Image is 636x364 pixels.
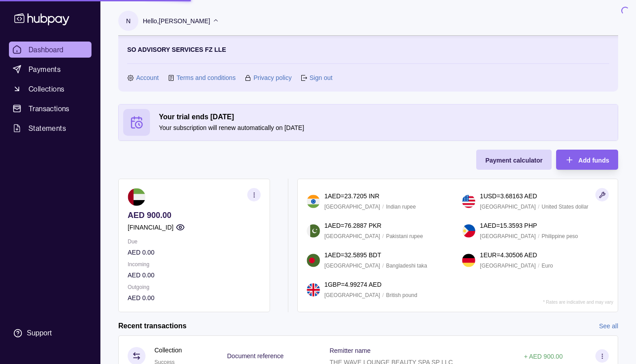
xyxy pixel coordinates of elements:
p: 1 GBP = 4.99274 AED [324,280,382,289]
p: / [382,290,384,300]
p: / [538,261,539,271]
a: Sign out [309,73,332,83]
a: Collections [9,81,91,97]
p: Due [128,237,261,247]
span: Collections [29,84,64,94]
button: Add funds [556,150,618,170]
a: Statements [9,120,91,136]
h2: Your trial ends [DATE] [159,112,613,122]
p: AED 0.00 [128,247,261,257]
a: Transactions [9,100,91,117]
p: 1 AED = 76.2887 PKR [324,221,382,230]
p: SO ADVISORY SERVICES FZ LLE [127,45,226,54]
img: gb [307,283,320,297]
p: / [382,202,384,212]
p: / [382,261,384,271]
p: * Rates are indicative and may vary [543,300,613,305]
a: See all [599,321,618,331]
p: AED 0.00 [128,270,261,280]
a: Account [136,73,159,83]
p: [GEOGRAPHIC_DATA] [324,290,380,300]
p: Outgoing [128,282,261,292]
p: 1 EUR = 4.30506 AED [480,250,537,260]
p: United States dollar [542,202,589,212]
p: 1 AED = 32.5895 BDT [324,250,381,260]
p: Pakistani rupee [386,231,423,241]
a: Terms and conditions [177,73,236,83]
p: Your subscription will renew automatically on [DATE] [159,123,613,133]
p: Euro [542,261,553,271]
img: us [462,195,475,208]
div: Support [27,328,52,338]
p: / [538,202,539,212]
img: ae [128,188,145,206]
p: [FINANCIAL_ID] [128,222,174,232]
span: Add funds [578,157,609,164]
p: AED 900.00 [128,210,261,220]
p: Philippine peso [542,231,578,241]
p: N [126,16,130,26]
p: [GEOGRAPHIC_DATA] [480,231,536,241]
p: Incoming [128,259,261,269]
p: [GEOGRAPHIC_DATA] [324,261,380,271]
p: Bangladeshi taka [386,261,427,271]
p: [GEOGRAPHIC_DATA] [480,202,536,212]
a: Payments [9,61,91,77]
a: Dashboard [9,42,91,58]
p: [GEOGRAPHIC_DATA] [480,261,536,271]
p: 1 AED = 23.7205 INR [324,191,379,201]
p: + AED 900.00 [524,353,563,360]
a: Privacy policy [254,73,292,83]
p: / [538,231,539,241]
img: in [307,195,320,208]
img: pk [307,224,320,238]
p: Remitter name [329,347,370,354]
span: Transactions [29,103,70,114]
p: [GEOGRAPHIC_DATA] [324,231,380,241]
img: bd [307,254,320,267]
p: 1 AED = 15.3593 PHP [480,221,537,230]
p: / [382,231,384,241]
span: Dashboard [29,44,64,55]
p: British pound [386,290,417,300]
span: Statements [29,123,66,134]
p: AED 0.00 [128,293,261,303]
p: 1 USD = 3.68163 AED [480,191,537,201]
p: Collection [154,345,182,355]
h2: Recent transactions [118,321,187,331]
p: Document reference [227,352,284,360]
span: Payments [29,64,61,75]
span: Payment calculator [485,157,542,164]
img: de [462,254,475,267]
p: [GEOGRAPHIC_DATA] [324,202,380,212]
button: Payment calculator [476,150,551,170]
a: Support [9,324,91,343]
p: Hello, [PERSON_NAME] [143,16,210,26]
img: ph [462,224,475,238]
p: Indian rupee [386,202,416,212]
